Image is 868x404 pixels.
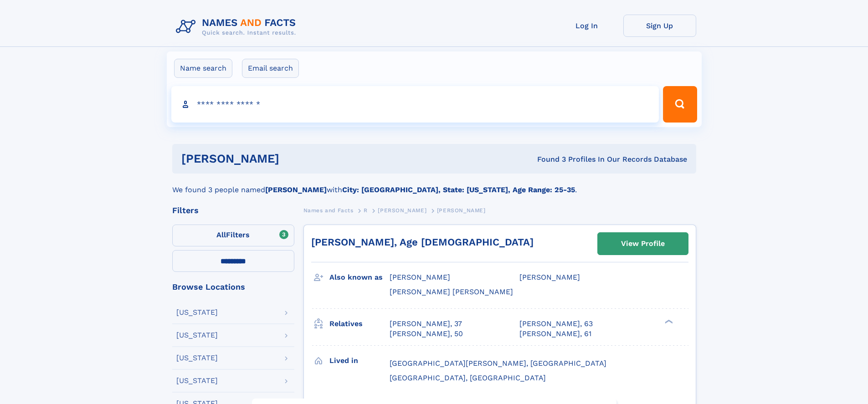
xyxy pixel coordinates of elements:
[176,377,218,384] div: [US_STATE]
[242,59,299,78] label: Email search
[172,206,294,215] div: Filters
[172,174,696,195] div: We found 3 people named with .
[329,353,390,368] h3: Lived in
[390,359,606,368] span: [GEOGRAPHIC_DATA][PERSON_NAME], [GEOGRAPHIC_DATA]
[519,329,591,339] a: [PERSON_NAME], 61
[174,59,232,78] label: Name search
[329,270,390,285] h3: Also known as
[378,207,426,214] span: [PERSON_NAME]
[364,207,368,214] span: R
[216,230,226,239] span: All
[342,185,575,194] b: City: [GEOGRAPHIC_DATA], State: [US_STATE], Age Range: 25-35
[172,15,303,39] img: Logo Names and Facts
[303,205,354,216] a: Names and Facts
[378,205,426,216] a: [PERSON_NAME]
[390,273,450,281] span: [PERSON_NAME]
[265,185,327,194] b: [PERSON_NAME]
[598,233,688,255] a: View Profile
[390,373,546,382] span: [GEOGRAPHIC_DATA], [GEOGRAPHIC_DATA]
[176,354,218,362] div: [US_STATE]
[176,332,218,339] div: [US_STATE]
[311,236,534,248] a: [PERSON_NAME], Age [DEMOGRAPHIC_DATA]
[621,233,665,254] div: View Profile
[390,287,513,296] span: [PERSON_NAME] [PERSON_NAME]
[663,318,673,324] div: ❯
[172,225,294,246] label: Filters
[390,329,463,339] a: [PERSON_NAME], 50
[176,309,218,316] div: [US_STATE]
[550,15,623,37] a: Log In
[329,316,390,332] h3: Relatives
[172,283,294,291] div: Browse Locations
[181,153,408,164] h1: [PERSON_NAME]
[437,207,486,214] span: [PERSON_NAME]
[390,319,462,329] a: [PERSON_NAME], 37
[364,205,368,216] a: R
[623,15,696,37] a: Sign Up
[519,319,593,329] a: [PERSON_NAME], 63
[171,86,659,123] input: search input
[663,86,697,123] button: Search Button
[519,273,580,281] span: [PERSON_NAME]
[408,154,687,164] div: Found 3 Profiles In Our Records Database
